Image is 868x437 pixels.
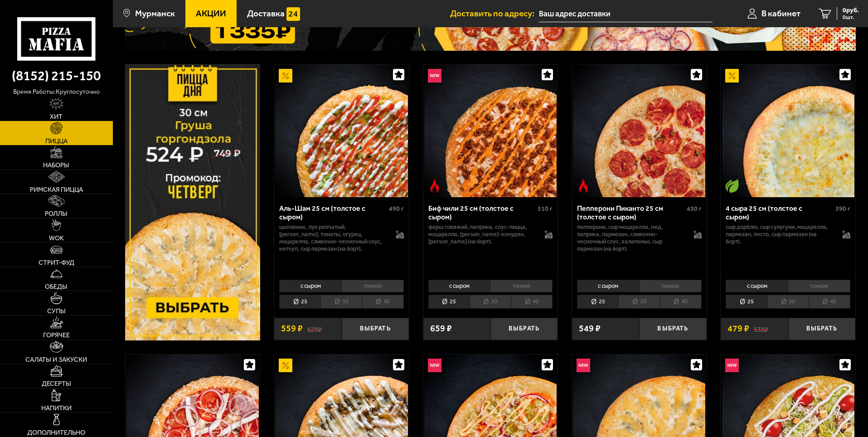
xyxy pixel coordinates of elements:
img: Вегетарианское блюдо [725,179,739,193]
span: 0 шт. [843,15,859,20]
span: Роллы [45,210,68,217]
a: АкционныйВегетарианское блюдо4 сыра 25 см (толстое с сыром) [721,64,855,197]
a: АкционныйАль-Шам 25 см (толстое с сыром) [274,64,409,197]
p: пепперони, сыр Моцарелла, мед, паприка, пармезан, сливочно-чесночный соус, халапеньо, сыр пармеза... [577,223,684,252]
span: 390 г [835,205,850,213]
span: Горячее [43,332,70,338]
span: WOK [49,235,64,241]
li: с сыром [279,280,341,292]
li: 30 [767,295,809,309]
img: Новинка [428,69,441,83]
span: Римская пицца [30,186,83,193]
span: Стрит-фуд [39,259,74,266]
span: 559 ₽ [281,324,303,333]
li: 25 [428,295,470,309]
div: 4 сыра 25 см (толстое с сыром) [726,204,833,221]
button: Выбрать [788,318,855,340]
li: 25 [577,295,618,309]
div: Биф чили 25 см (толстое с сыром) [428,204,536,221]
span: Доставить по адресу: [450,9,539,18]
li: 30 [320,295,362,309]
img: Аль-Шам 25 см (толстое с сыром) [275,64,407,197]
img: Акционный [279,69,292,83]
p: фарш говяжий, паприка, соус-пицца, моцарелла, [PERSON_NAME]-кочудян, [PERSON_NAME] (на борт). [428,223,536,245]
a: Острое блюдоПепперони Пиканто 25 см (толстое с сыром) [572,64,707,197]
img: Пепперони Пиканто 25 см (толстое с сыром) [573,64,705,197]
span: 659 ₽ [430,324,452,333]
li: тонкое [341,280,404,292]
s: 628 ₽ [307,324,322,333]
img: Новинка [428,359,441,372]
button: Выбрать [639,318,706,340]
li: 40 [809,295,850,309]
li: тонкое [788,280,850,292]
span: 510 г [538,205,553,213]
li: с сыром [577,280,639,292]
img: 4 сыра 25 см (толстое с сыром) [722,64,854,197]
span: Напитки [41,405,72,411]
span: В кабинет [761,9,800,18]
span: Супы [47,308,66,314]
span: Акции [196,9,226,18]
s: 538 ₽ [754,324,768,333]
img: Острое блюдо [428,179,441,193]
span: Мурманск [135,9,175,18]
span: Хит [50,113,63,120]
input: Ваш адрес доставки [539,5,713,22]
span: Обеды [45,283,68,290]
li: 40 [362,295,404,309]
button: Выбрать [490,318,558,340]
span: Салаты и закуски [25,356,87,363]
span: Доставка [247,9,285,18]
button: Выбрать [342,318,409,340]
li: 25 [726,295,767,309]
span: 549 ₽ [579,324,601,333]
span: 490 г [389,205,404,213]
img: Биф чили 25 см (толстое с сыром) [424,64,557,197]
span: Дополнительно [27,429,85,436]
img: 15daf4d41897b9f0e9f617042186c801.svg [286,7,300,21]
span: 430 г [687,205,702,213]
li: 25 [279,295,320,309]
span: Пицца [45,138,68,144]
li: 30 [618,295,659,309]
img: Новинка [725,359,739,372]
li: с сыром [726,280,788,292]
div: Аль-Шам 25 см (толстое с сыром) [279,204,387,221]
li: 30 [470,295,511,309]
span: 0 руб. [843,7,859,14]
li: тонкое [639,280,702,292]
li: тонкое [490,280,553,292]
li: 40 [659,295,701,309]
div: Пепперони Пиканто 25 см (толстое с сыром) [577,204,684,221]
img: Новинка [577,359,590,372]
a: НовинкаОстрое блюдоБиф чили 25 см (толстое с сыром) [423,64,558,197]
span: Десерты [42,380,71,387]
li: с сыром [428,280,490,292]
span: 479 ₽ [727,324,749,333]
img: Острое блюдо [577,179,590,193]
span: Наборы [43,162,69,168]
img: Акционный [279,359,292,372]
li: 40 [511,295,553,309]
img: Акционный [725,69,739,83]
p: сыр дорблю, сыр сулугуни, моцарелла, пармезан, песто, сыр пармезан (на борт). [726,223,833,245]
p: цыпленок, лук репчатый, [PERSON_NAME], томаты, огурец, моцарелла, сливочно-чесночный соус, кетчуп... [279,223,387,252]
